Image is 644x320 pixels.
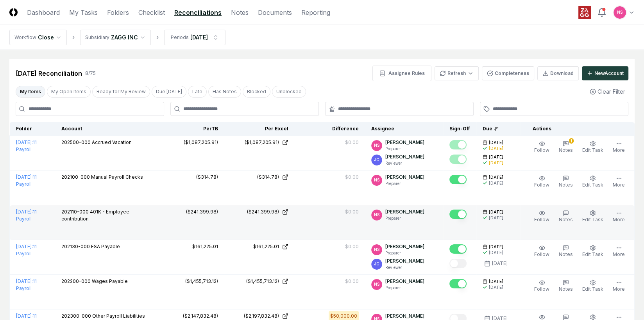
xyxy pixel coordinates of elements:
[185,278,218,285] div: ($1,455,713.12)
[385,146,424,152] p: Preparer
[183,313,218,320] div: ($2,147,832.48)
[61,313,91,319] span: 202300-000
[345,208,359,215] div: $0.00
[231,208,288,215] a: ($241,399.98)
[611,243,626,260] button: More
[482,66,534,80] button: Completeness
[345,243,359,250] div: $0.00
[385,250,424,256] p: Preparer
[16,86,45,98] button: My Items
[449,259,467,268] button: Mark complete
[613,5,627,20] button: NS
[557,174,574,190] button: Notes
[27,8,60,17] a: Dashboard
[224,122,295,136] th: Per Excel
[489,284,503,290] div: [DATE]
[171,34,189,41] div: Periods
[385,160,424,166] p: Reviewer
[582,182,603,188] span: Edit Task
[186,208,218,215] div: ($241,399.98)
[559,182,573,188] span: Notes
[489,209,503,215] span: [DATE]
[533,208,551,225] button: Follow
[449,140,467,149] button: Mark complete
[92,278,128,284] span: Wages Payable
[489,250,503,256] div: [DATE]
[184,139,218,146] div: ($1,087,205.91)
[534,286,549,292] span: Follow
[569,138,574,144] div: 1
[258,8,292,17] a: Documents
[385,215,424,221] p: Preparer
[85,34,109,41] div: Subsidiary
[611,278,626,294] button: More
[449,155,467,164] button: Mark complete
[385,208,424,215] p: [PERSON_NAME]
[107,8,129,17] a: Folders
[483,125,514,132] div: Due
[559,286,573,292] span: Notes
[533,139,551,155] button: Follow
[365,122,443,136] th: Assignee
[581,278,605,294] button: Edit Task
[581,139,605,155] button: Edit Task
[559,147,573,153] span: Notes
[92,139,132,145] span: Accrued Vacation
[190,33,208,41] div: [DATE]
[534,147,549,153] span: Follow
[385,181,424,187] p: Preparer
[91,174,143,180] span: Manual Payroll Checks
[164,30,225,45] button: Periods[DATE]
[231,174,288,181] a: ($314.78)
[196,174,218,181] div: ($314.78)
[231,313,288,320] a: ($2,197,832.48)
[582,286,603,292] span: Edit Task
[9,8,18,16] img: Logo
[245,139,279,146] div: ($1,087,205.91)
[385,174,424,181] p: [PERSON_NAME]
[69,8,98,17] a: My Tasks
[374,177,379,183] span: NS
[16,174,33,180] span: [DATE] :
[16,278,37,291] a: [DATE]:11 Payroll
[489,279,503,284] span: [DATE]
[533,278,551,294] button: Follow
[559,217,573,222] span: Notes
[174,8,222,17] a: Reconciliations
[435,66,479,80] button: Refresh
[247,208,279,215] div: ($241,399.98)
[61,174,90,180] span: 202100-000
[208,86,241,98] button: Has Notes
[581,243,605,260] button: Edit Task
[253,243,279,250] div: $161,225.01
[16,209,33,215] span: [DATE] :
[557,243,574,260] button: Notes
[582,251,603,257] span: Edit Task
[374,157,379,163] span: JC
[534,217,549,222] span: Follow
[594,70,624,77] div: New Account
[16,313,33,319] span: [DATE] :
[16,278,33,284] span: [DATE] :
[345,139,359,146] div: $0.00
[92,86,150,98] button: Ready for My Review
[16,244,37,256] a: [DATE]:11 Payroll
[534,251,549,257] span: Follow
[385,153,424,160] p: [PERSON_NAME]
[385,258,424,265] p: [PERSON_NAME]
[61,125,148,132] div: Account
[489,174,503,180] span: [DATE]
[301,8,330,17] a: Reporting
[611,208,626,225] button: More
[385,139,424,146] p: [PERSON_NAME]
[85,70,96,77] div: 8 / 75
[16,174,37,187] a: [DATE]:11 Payroll
[295,122,365,136] th: Difference
[374,281,379,287] span: NS
[617,9,623,15] span: NS
[449,175,467,184] button: Mark complete
[192,243,218,250] div: $161,225.01
[492,260,508,267] div: [DATE]
[16,139,33,145] span: [DATE] :
[582,147,603,153] span: Edit Task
